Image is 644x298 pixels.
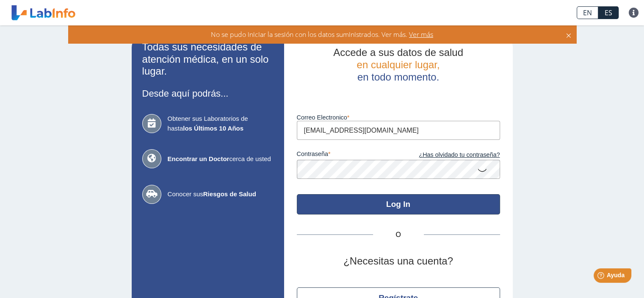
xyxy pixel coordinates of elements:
[357,59,439,70] span: en cualquier lugar,
[297,150,398,160] label: contraseña
[357,71,439,83] span: en todo momento.
[577,6,598,19] a: EN
[203,190,256,198] b: Riesgos de Salud
[168,155,229,162] b: Encontrar un Doctor
[168,189,274,199] span: Conocer sus
[183,125,243,132] b: los Últimos 10 Años
[142,41,274,78] h2: Todas sus necesidades de atención médica, en un solo lugar.
[398,150,500,160] a: ¿Has olvidado tu contraseña?
[333,47,463,58] span: Accede a sus datos de salud
[297,255,500,267] h2: ¿Necesitas una cuenta?
[168,114,274,133] span: Obtener sus Laboratorios de hasta
[407,30,433,39] span: Ver más
[168,154,274,164] span: cerca de usted
[598,6,619,19] a: ES
[211,30,407,39] span: No se pudo iniciar la sesión con los datos suministrados. Ver más.
[297,194,500,214] button: Log In
[142,88,274,99] h3: Desde aquí podrás...
[569,265,635,289] iframe: Help widget launcher
[373,230,424,240] span: O
[297,114,500,121] label: Correo Electronico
